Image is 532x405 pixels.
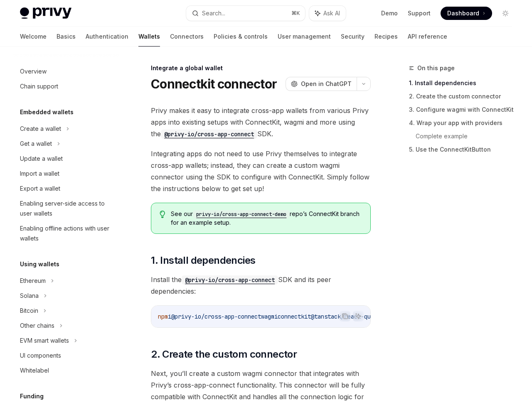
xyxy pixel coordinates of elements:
span: 2. Create the custom connector [151,348,297,361]
a: @privy-io/cross-app-connect [161,130,257,138]
a: Export a wallet [13,181,120,196]
span: i [168,313,171,320]
div: Export a wallet [20,184,60,194]
a: Update a wallet [13,151,120,166]
div: Search... [202,8,225,18]
code: @privy-io/cross-app-connect [161,130,257,139]
span: Open in ChatGPT [301,80,352,88]
button: Ask AI [309,6,346,21]
span: See our repo’s ConnectKit branch for an example setup. [171,210,362,227]
h5: Embedded wallets [20,107,74,117]
a: Whitelabel [13,363,120,378]
div: Chain support [20,81,58,91]
code: @privy-io/cross-app-connect [182,275,278,285]
a: Enabling offline actions with user wallets [13,221,120,246]
a: Overview [13,64,120,79]
div: Whitelabel [20,366,49,376]
a: Policies & controls [214,27,268,47]
span: Integrating apps do not need to use Privy themselves to integrate cross-app wallets; instead, the... [151,148,371,194]
a: privy-io/cross-app-connect-demo [193,210,290,217]
a: 4. Wrap your app with providers [409,116,519,130]
span: connectkit [278,313,311,320]
a: @privy-io/cross-app-connect [182,275,278,284]
div: Bitcoin [20,306,38,316]
div: Enabling offline actions with user wallets [20,223,115,243]
div: Get a wallet [20,139,52,149]
span: @tanstack/react-query [311,313,381,320]
a: Connectors [170,27,204,47]
a: Dashboard [441,7,492,20]
div: Integrate a global wallet [151,64,371,72]
button: Search...⌘K [186,6,305,21]
a: 2. Create the custom connector [409,90,519,103]
button: Ask AI [353,311,364,322]
a: Wallets [138,27,160,47]
span: Install the SDK and its peer dependencies: [151,274,371,297]
a: Welcome [20,27,47,47]
span: npm [158,313,168,320]
div: Import a wallet [20,169,59,179]
span: 1. Install dependencies [151,254,255,267]
code: privy-io/cross-app-connect-demo [193,210,290,218]
a: Import a wallet [13,166,120,181]
div: Update a wallet [20,154,63,164]
a: UI components [13,348,120,363]
h5: Funding [20,391,44,401]
a: Complete example [416,130,519,143]
div: Solana [20,291,39,301]
span: wagmi [261,313,278,320]
a: Authentication [86,27,128,47]
svg: Tip [160,211,165,218]
div: Overview [20,66,47,76]
div: Other chains [20,321,54,331]
a: Demo [381,9,398,17]
a: API reference [408,27,447,47]
a: Enabling server-side access to user wallets [13,196,120,221]
div: EVM smart wallets [20,336,69,346]
a: Chain support [13,79,120,94]
span: On this page [417,63,455,73]
a: Support [408,9,431,17]
h1: Connectkit connector [151,76,277,91]
span: Privy makes it easy to integrate cross-app wallets from various Privy apps into existing setups w... [151,105,371,140]
span: @privy-io/cross-app-connect [171,313,261,320]
button: Toggle dark mode [499,7,512,20]
span: Ask AI [323,9,340,17]
a: 5. Use the ConnectKitButton [409,143,519,156]
div: UI components [20,351,61,361]
div: Enabling server-side access to user wallets [20,199,115,218]
a: 3. Configure wagmi with ConnectKit [409,103,519,116]
a: User management [278,27,331,47]
div: Ethereum [20,276,46,286]
a: 1. Install dependencies [409,76,519,90]
a: Recipes [374,27,398,47]
span: Dashboard [447,9,479,17]
button: Copy the contents from the code block [340,311,350,322]
div: Create a wallet [20,124,61,134]
span: ⌘ K [291,10,300,17]
img: light logo [20,7,71,19]
a: Basics [57,27,76,47]
button: Open in ChatGPT [286,77,357,91]
h5: Using wallets [20,259,59,269]
a: Security [341,27,365,47]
